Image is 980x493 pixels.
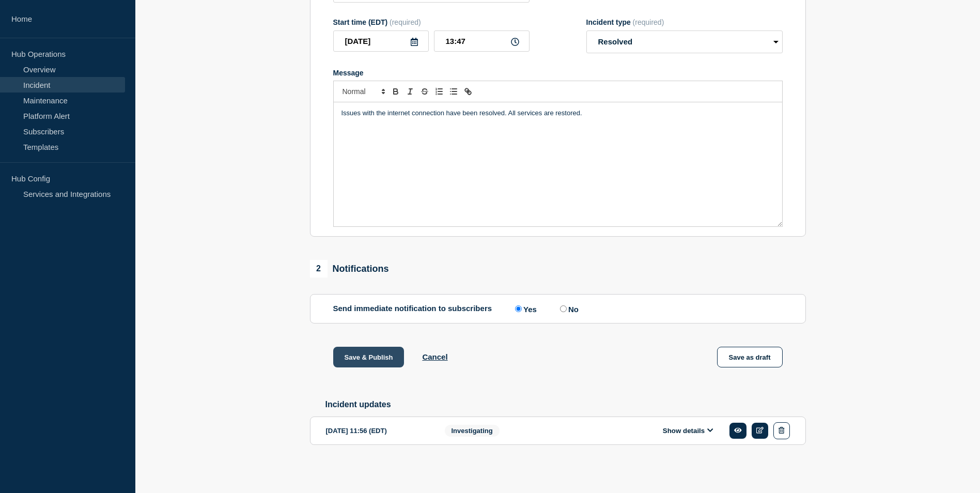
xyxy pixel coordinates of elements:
[432,85,446,98] button: Toggle ordered list
[446,85,461,98] button: Toggle bulleted list
[461,85,475,98] button: Toggle link
[341,109,774,118] p: Issues with the internet connection have been resolved. All services are restored.
[660,426,717,435] button: Show details
[388,85,403,98] button: Toggle bold text
[557,304,579,314] label: No
[515,305,522,312] input: Yes
[586,18,783,26] div: Incident type
[333,18,530,26] div: Start time (EDT)
[333,304,492,314] p: Send immediate notification to subscribers
[333,69,783,77] div: Message
[390,18,421,26] span: (required)
[333,347,405,367] button: Save & Publish
[560,305,567,312] input: No
[417,85,432,98] button: Toggle strikethrough text
[334,102,782,226] div: Message
[325,400,806,409] h2: Incident updates
[445,425,500,437] span: Investigating
[422,352,447,361] button: Cancel
[717,347,783,367] button: Save as draft
[633,18,664,26] span: (required)
[512,304,537,314] label: Yes
[310,260,389,278] div: Notifications
[333,30,429,52] input: YYYY-MM-DD
[403,85,417,98] button: Toggle italic text
[338,85,388,98] span: Font size
[434,30,530,52] input: HH:MM
[586,30,783,53] select: Incident type
[310,260,328,278] span: 2
[333,304,783,314] div: Send immediate notification to subscribers
[326,422,429,439] div: [DATE] 11:56 (EDT)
